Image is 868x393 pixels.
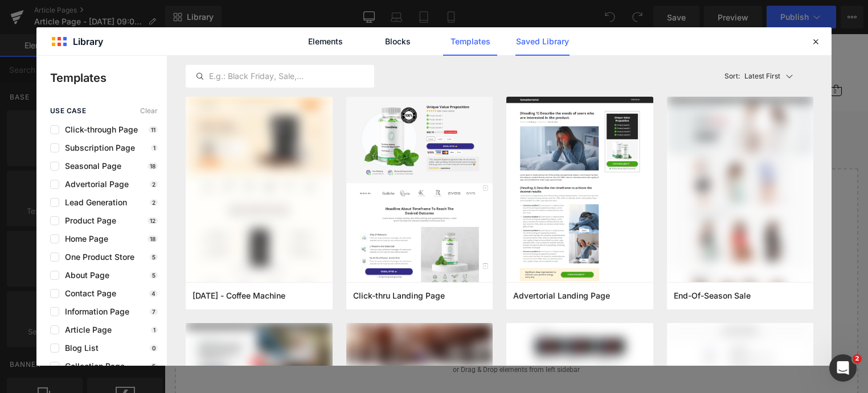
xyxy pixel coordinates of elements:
button: Über Comfort Zone [473,42,499,77]
span: Contact Page [59,289,116,298]
a: Explore Template [301,300,403,322]
p: 7 [150,308,158,315]
p: Latest First [744,71,780,81]
span: One Product Store [59,253,134,262]
span: Information Page [59,307,129,316]
p: 0 [150,345,158,351]
span: Click-thru Landing Page [353,291,445,301]
span: End-Of-Season Sale [674,291,751,301]
span: Collection Page [59,362,125,371]
svg: Certified B Corporation [15,40,35,75]
span: Advertorial Landing Page [513,291,610,301]
a: Saved Library [515,27,570,56]
button: Search aria label [611,39,629,75]
img: Comfort Zone Germany [301,9,403,30]
span: Lead Generation [59,198,127,207]
p: 1 [151,326,158,333]
span: Sort: [724,72,740,80]
span: Blog List [59,344,99,353]
span: Product Page [59,216,116,225]
p: 1 [151,144,158,151]
p: 12 [148,217,158,224]
span: Article Page [59,325,112,334]
p: 18 [148,235,158,242]
button: Professional [410,49,450,69]
p: 11 [149,126,158,133]
a: Templates [443,27,497,56]
p: 5 [150,254,158,260]
span: 0 [669,55,674,60]
span: Advertorial Page [59,180,129,189]
a: Elements [298,27,353,56]
span: Click-through Page [59,125,138,134]
p: Templates [50,69,167,86]
a: Sonnenschutz [268,49,314,69]
span: use case [50,107,86,115]
span: Thanksgiving - Coffee Machine [193,291,285,301]
button: Gesicht [176,49,201,69]
span: About Page [59,271,109,280]
p: or Drag & Drop elements from left sidebar [28,332,675,340]
button: Latest FirstSort:Latest First [720,65,814,88]
a: 0 [666,51,677,62]
p: 18 [148,163,158,169]
a: Bestseller [121,49,153,69]
p: 5 [150,272,158,279]
input: E.g.: Black Friday, Sale,... [186,69,374,83]
p: 2 [150,199,158,206]
span: Home Page [59,234,108,243]
button: Körper [224,49,245,69]
span: 2 [853,354,862,363]
p: 2 [150,181,158,188]
button: Geschenkideen & sets [337,45,387,73]
p: Start building your page [28,161,675,175]
a: b-corp [11,40,39,75]
span: Subscription Page [59,143,135,152]
span: Clear [140,107,158,115]
a: Blocks [371,27,425,56]
span: Seasonal Page [59,162,121,171]
p: 4 [149,290,158,297]
iframe: Intercom live chat [829,354,857,382]
p: 5 [150,363,158,370]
